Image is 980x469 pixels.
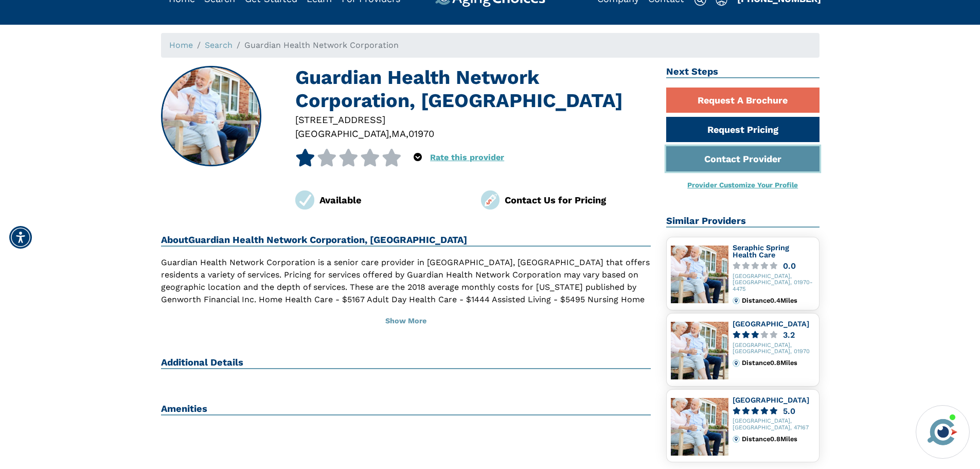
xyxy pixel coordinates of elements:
img: distance.svg [733,359,740,367]
div: Contact Us for Pricing [505,193,651,207]
div: Available [319,193,466,207]
span: , [389,128,391,139]
h2: Amenities [161,403,651,415]
a: Request A Brochure [666,88,819,113]
a: 3.2 [733,331,815,339]
a: [GEOGRAPHIC_DATA] [733,320,809,328]
h2: Similar Providers [666,215,819,228]
p: Guardian Health Network Corporation is a senior care provider in [GEOGRAPHIC_DATA], [GEOGRAPHIC_D... [161,256,651,343]
span: , [406,128,408,139]
h2: Next Steps [666,66,819,78]
span: Guardian Health Network Corporation [244,40,399,50]
a: 0.0 [733,262,815,270]
div: Popover trigger [414,149,422,166]
h2: Additional Details [161,357,651,369]
div: [STREET_ADDRESS] [295,113,651,127]
div: 5.0 [783,407,795,415]
img: Guardian Health Network Corporation, Salem MA [162,67,260,166]
div: Distance 0.4 Miles [742,297,814,304]
a: Seraphic Spring Health Care [733,244,789,259]
div: [GEOGRAPHIC_DATA], [GEOGRAPHIC_DATA], 01970 [733,342,815,356]
a: Search [205,40,233,50]
img: avatar [925,414,960,449]
div: 01970 [408,127,434,141]
nav: breadcrumb [161,33,819,58]
img: distance.svg [733,436,740,443]
h2: About Guardian Health Network Corporation, [GEOGRAPHIC_DATA] [161,234,651,247]
a: Rate this provider [430,152,504,162]
div: [GEOGRAPHIC_DATA], [GEOGRAPHIC_DATA], 47167 [733,418,815,431]
a: Contact Provider [666,146,819,171]
button: Show More [161,310,651,333]
a: Provider Customize Your Profile [687,181,798,189]
h1: Guardian Health Network Corporation, [GEOGRAPHIC_DATA] [295,66,651,113]
img: distance.svg [733,297,740,304]
a: 5.0 [733,407,815,415]
div: [GEOGRAPHIC_DATA], [GEOGRAPHIC_DATA], 01970-4475 [733,273,815,293]
div: Distance 0.8 Miles [742,359,814,367]
a: Request Pricing [666,117,819,142]
div: Distance 0.8 Miles [742,436,814,443]
a: Home [169,40,193,50]
a: [GEOGRAPHIC_DATA] [733,396,809,404]
iframe: iframe [776,258,970,399]
span: [GEOGRAPHIC_DATA] [295,128,389,139]
span: MA [391,128,406,139]
div: Accessibility Menu [9,226,32,249]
